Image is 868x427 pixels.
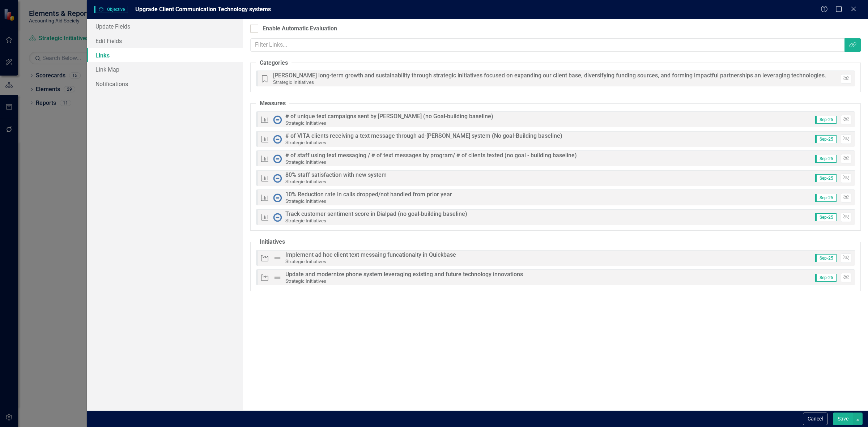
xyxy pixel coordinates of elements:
[815,274,837,282] span: Sep-25
[256,59,292,67] legend: Categories
[285,152,577,159] div: # of staff using text messaging / # of text messages by program/ # of clients texted (no goal - b...
[285,133,562,139] div: # of VITA clients receiving a text message through ad-[PERSON_NAME] system (No goal-Building base...
[285,218,326,223] small: Strategic Initiatives
[815,174,837,182] span: Sep-25
[285,198,326,204] small: Strategic Initiatives
[273,72,826,79] div: [PERSON_NAME] long-term growth and sustainability through strategic initiatives focused on expand...
[833,413,853,425] button: Save
[94,6,128,13] span: Objective
[273,174,282,183] img: No Information
[263,25,337,33] div: Enable Automatic Evaluation
[87,19,243,34] a: Update Fields
[285,191,452,198] div: 10% Reduction rate in calls dropped/not handled from prior year
[87,48,243,63] a: Links
[285,278,326,284] small: Strategic Initiatives
[285,211,467,217] div: Track customer sentiment score in Dialpad (no goal-building baseline)
[273,213,282,222] img: No Information
[273,135,282,144] img: No Information
[87,34,243,48] a: Edit Fields
[256,99,289,108] legend: Measures
[250,38,845,52] input: Filter Links...
[273,254,282,262] img: Not Defined
[273,193,282,202] img: No Information
[285,120,326,126] small: Strategic Initiatives
[285,140,326,145] small: Strategic Initiatives
[815,135,837,143] span: Sep-25
[135,6,271,13] span: Upgrade Client Communication Technology systems
[285,159,326,165] small: Strategic Initiatives
[285,179,326,184] small: Strategic Initiatives
[815,254,837,262] span: Sep-25
[256,238,289,246] legend: Initiatives
[273,154,282,163] img: No Information
[273,79,314,85] small: Strategic Initiatives
[273,115,282,124] img: No Information
[285,259,326,264] small: Strategic Initiatives
[285,271,523,278] div: Update and modernize phone system leveraging existing and future technology innovations
[285,252,456,258] div: Implement ad hoc client text messaing funcationalty in Quickbase
[815,155,837,163] span: Sep-25
[803,413,827,425] button: Cancel
[815,194,837,202] span: Sep-25
[87,77,243,91] a: Notifications
[815,213,837,221] span: Sep-25
[815,116,837,124] span: Sep-25
[273,273,282,282] img: Not Defined
[285,113,493,120] div: # of unique text campaigns sent by [PERSON_NAME] (no Goal-building baseline)
[87,62,243,77] a: Link Map
[285,172,387,178] div: 80% staff satisfaction with new system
